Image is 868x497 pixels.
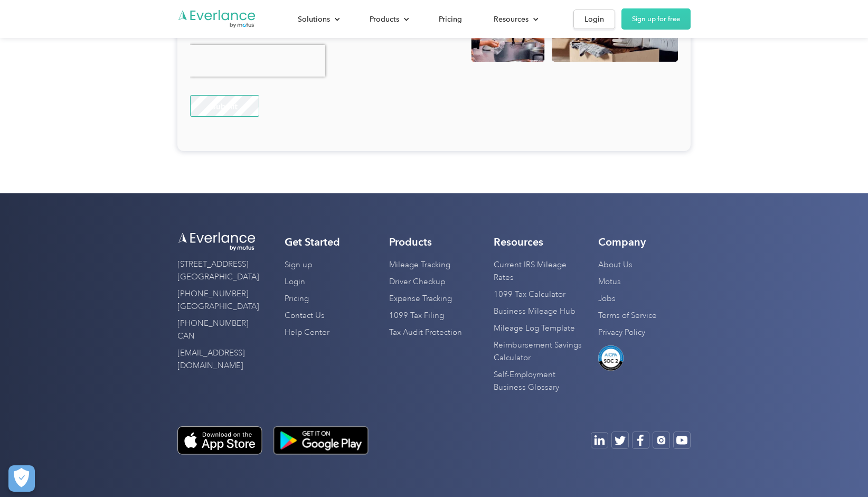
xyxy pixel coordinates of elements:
a: Pricing [428,10,473,29]
a: Mileage Tracking [389,257,450,274]
a: Open Youtube [673,432,691,449]
a: 1099 Tax Filing [389,307,444,324]
div: Resources [494,13,529,26]
a: [STREET_ADDRESS][GEOGRAPHIC_DATA] [177,256,259,286]
a: Business Mileage Hub [494,303,575,320]
a: About Us [598,257,633,274]
a: Tax Audit Protection [389,324,462,341]
a: Contact Us [285,307,325,324]
a: Expense Tracking [389,290,452,307]
a: Login [573,10,615,29]
a: Open Youtube [591,432,608,448]
a: Pricing [285,290,309,307]
a: Go to homepage [177,9,257,29]
a: Login [285,274,305,290]
a: Sign up [285,257,312,274]
a: [PHONE_NUMBER] [GEOGRAPHIC_DATA] [177,286,259,315]
a: Sign up for free [621,8,691,30]
div: Solutions [298,13,330,26]
input: Submit [182,96,251,117]
div: Resources [483,10,547,29]
a: Reimbursement Savings Calculator [494,337,586,367]
a: Open Instagram [653,432,670,449]
a: Jobs [598,290,616,307]
a: [PHONE_NUMBER] CAN [177,315,257,345]
a: Mileage Log Template [494,320,575,337]
a: [EMAIL_ADDRESS][DOMAIN_NAME] [177,345,257,374]
h4: Company [598,236,646,248]
a: Terms of Service [598,307,657,324]
div: Products [370,13,399,26]
input: Submit [182,139,251,161]
a: Current IRS Mileage Rates [494,257,586,286]
img: Everlance logo white [177,231,257,251]
a: Privacy Policy [598,324,645,341]
a: Open Facebook [632,432,649,449]
div: Products [359,10,418,29]
div: Solutions [287,10,348,29]
a: Help Center [285,324,329,341]
a: Driver Checkup [389,274,445,290]
a: Open Twitter [611,432,629,449]
h4: Get Started [285,236,340,248]
div: Login [584,13,604,26]
a: 1099 Tax Calculator [494,286,565,303]
a: Motus [598,274,621,290]
button: Cookies Settings [8,465,35,492]
a: Self-Employment Business Glossary [494,367,586,396]
h4: Products [389,236,432,248]
h4: Resources [494,236,543,248]
div: Pricing [439,13,462,26]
